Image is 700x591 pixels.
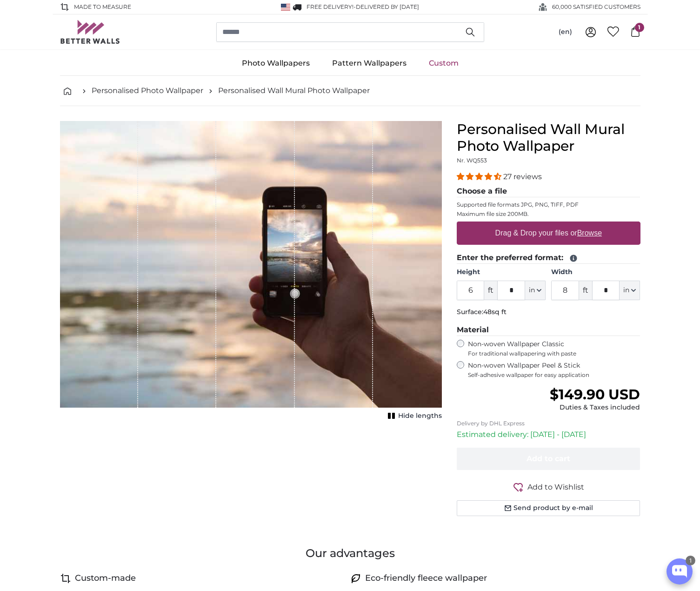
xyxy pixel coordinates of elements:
[75,572,136,585] h4: Custom-made
[686,556,695,565] div: 1
[60,546,640,561] h3: Our advantages
[307,3,353,10] span: FREE delivery!
[321,51,418,75] a: Pattern Wallpapers
[74,3,131,11] span: Made to Measure
[527,454,570,463] span: Add to cart
[457,448,640,470] button: Add to cart
[623,286,629,295] span: in
[457,481,640,493] button: Add to Wishlist
[484,281,497,300] span: ft
[667,558,693,584] button: Open chatbox
[92,85,203,96] a: Personalised Photo Wallpaper
[457,121,640,154] h1: Personalised Wall Mural Photo Wallpaper
[60,20,120,44] img: Betterwalls
[483,308,507,316] span: 48sq ft
[457,201,640,208] p: Supported file formats JPG, PNG, TIFF, PDF
[60,121,442,423] div: 1 of 1
[218,85,370,96] a: Personalised Wall Mural Photo Wallpaper
[579,281,592,300] span: ft
[457,429,640,440] p: Estimated delivery: [DATE] - [DATE]
[353,3,419,10] span: -
[468,340,640,357] label: Non-woven Wallpaper Classic
[60,76,640,106] nav: breadcrumbs
[457,252,640,264] legend: Enter the preferred format:
[457,210,640,218] p: Maximum file size 200MB.
[398,411,442,421] span: Hide lengths
[468,350,640,357] span: For traditional wallpapering with paste
[385,410,442,423] button: Hide lengths
[457,268,546,277] label: Height
[457,172,503,181] span: 4.41 stars
[552,3,640,11] span: 60,000 SATISFIED CUSTOMERS
[468,371,640,379] span: Self-adhesive wallpaper for easy application
[365,572,487,585] h4: Eco-friendly fleece wallpaper
[356,3,419,10] span: Delivered by [DATE]
[457,324,640,336] legend: Material
[635,23,644,32] span: 1
[550,403,640,412] div: Duties & Taxes included
[418,51,470,75] a: Custom
[281,4,290,11] img: United States
[551,268,640,277] label: Width
[525,281,546,300] button: in
[457,500,640,516] button: Send product by e-mail
[231,51,321,75] a: Photo Wallpapers
[457,157,487,164] span: Nr. WQ553
[527,482,584,493] span: Add to Wishlist
[551,24,580,40] button: (en)
[457,420,640,427] p: Delivery by DHL Express
[457,308,640,317] p: Surface:
[503,172,542,181] span: 27 reviews
[529,286,535,295] span: in
[550,386,640,403] span: $149.90 USD
[468,361,640,379] label: Non-woven Wallpaper Peel & Stick
[620,281,640,300] button: in
[457,186,640,197] legend: Choose a file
